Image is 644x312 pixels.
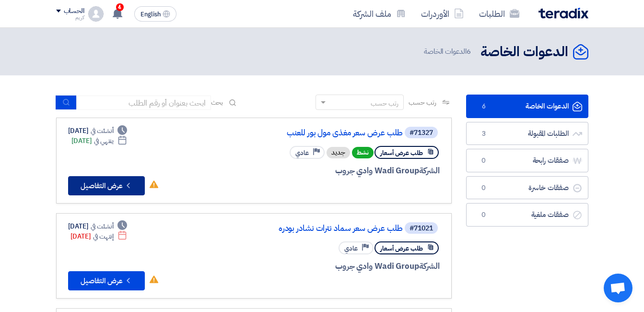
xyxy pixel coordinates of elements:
span: بحث [211,97,223,108]
div: الحساب [64,7,84,15]
div: جديد [327,147,350,158]
span: عادي [295,148,309,157]
a: صفقات ملغية0 [466,203,588,227]
a: الطلبات المقبولة3 [466,122,588,145]
div: [DATE] [71,136,128,146]
span: ينتهي في [94,136,114,146]
span: طلب عرض أسعار [380,148,423,157]
a: طلب عرض سعر سماد نترات نشادر بودره [211,224,403,233]
span: عادي [344,244,358,253]
img: Teradix logo [539,8,588,19]
div: Wadi Group وادي جروب [209,260,440,273]
span: إنتهت في [93,231,114,241]
span: 0 [478,156,490,166]
span: أنشئت في [91,126,114,136]
span: الدعوات الخاصة [424,46,473,57]
a: الطلبات [471,2,527,25]
a: الأوردرات [413,2,471,25]
div: [DATE] [68,126,128,136]
a: ملف الشركة [345,2,413,25]
a: طلب عرض سعر مغذى مول بور للعنب [211,129,403,137]
div: [DATE] [70,231,128,241]
span: English [141,11,161,18]
div: رتب حسب [371,98,398,108]
button: عرض التفاصيل [68,176,145,195]
button: عرض التفاصيل [68,271,145,290]
span: طلب عرض أسعار [380,244,423,253]
div: كريم [56,15,84,20]
img: profile_test.png [88,6,104,22]
span: نشط [352,147,374,158]
span: أنشئت في [91,221,114,231]
div: #71327 [410,130,433,136]
span: 4 [116,3,124,11]
input: ابحث بعنوان أو رقم الطلب [77,96,211,110]
a: صفقات رابحة0 [466,149,588,172]
span: 3 [478,129,490,139]
span: 0 [478,183,490,193]
span: 0 [478,210,490,220]
div: Open chat [604,274,632,302]
span: 6 [478,102,490,111]
span: 6 [467,46,471,57]
span: رتب حسب [409,97,436,108]
span: الشركة [419,260,440,272]
h2: الدعوات الخاصة [480,43,568,61]
div: Wadi Group وادي جروب [209,165,440,177]
div: [DATE] [68,221,128,231]
div: #71021 [410,225,433,232]
a: الدعوات الخاصة6 [466,95,588,118]
span: الشركة [419,165,440,177]
button: English [134,6,176,22]
a: صفقات خاسرة0 [466,176,588,200]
